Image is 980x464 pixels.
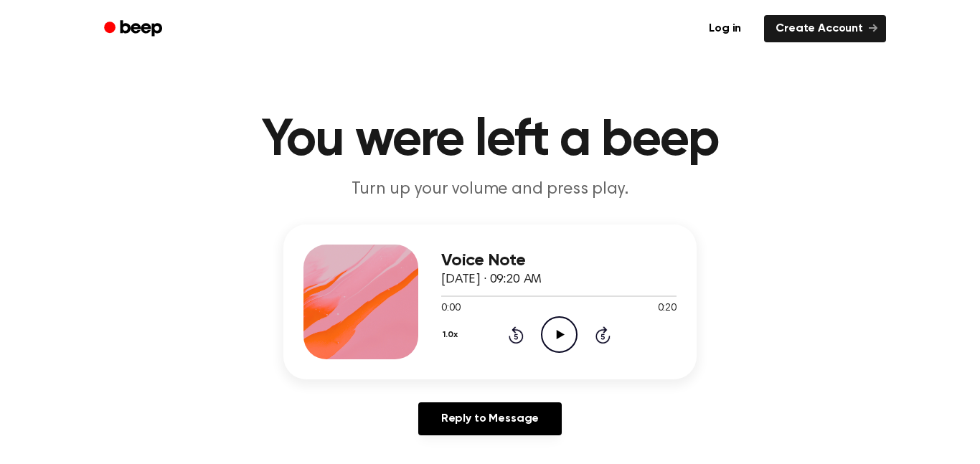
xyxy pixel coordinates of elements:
[441,323,463,347] button: 1.0x
[123,115,857,166] h1: You were left a beep
[441,273,542,286] span: [DATE] · 09:20 AM
[418,402,562,435] a: Reply to Message
[441,301,460,316] span: 0:00
[764,15,886,42] a: Create Account
[658,301,677,316] span: 0:20
[441,251,677,270] h3: Voice Note
[215,178,765,202] p: Turn up your volume and press play.
[694,12,755,45] a: Log in
[94,15,175,43] a: Beep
